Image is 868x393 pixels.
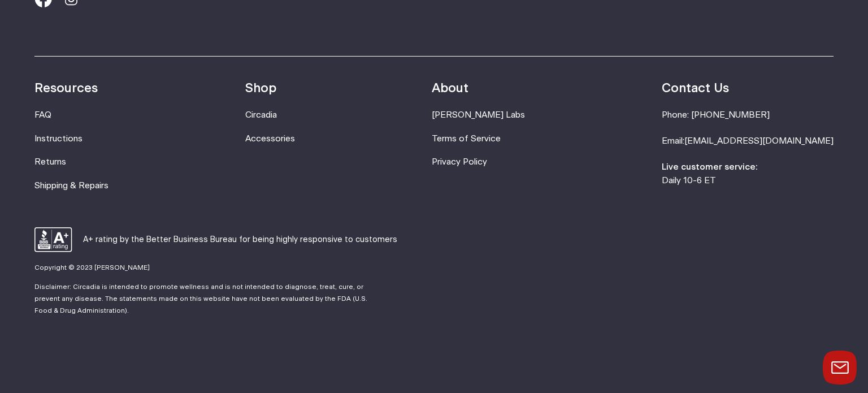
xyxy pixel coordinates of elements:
[432,111,525,119] a: [PERSON_NAME] Labs
[34,82,98,94] strong: Resources
[245,135,295,143] a: Accessories
[662,163,758,171] strong: Live customer service:
[823,351,857,385] button: Launch chat
[245,82,276,94] strong: Shop
[34,135,83,143] a: Instructions
[83,234,397,246] p: A+ rating by the Better Business Bureau for being highly responsive to customers
[432,135,501,143] a: Terms of Service
[432,158,487,166] a: Privacy Policy
[34,111,51,119] a: FAQ
[432,82,468,94] strong: About
[245,111,277,119] a: Circadia
[684,137,834,145] a: [EMAIL_ADDRESS][DOMAIN_NAME]
[662,82,729,94] strong: Contact Us
[34,265,150,271] small: Copyright © 2023 [PERSON_NAME]
[662,109,834,187] li: Phone: [PHONE_NUMBER] Email: Daily 10-6 ET
[34,182,108,190] a: Shipping & Repairs
[34,158,66,166] a: Returns
[34,284,367,314] small: Disclaimer: Circadia is intended to promote wellness and is not intended to diagnose, treat, cure...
